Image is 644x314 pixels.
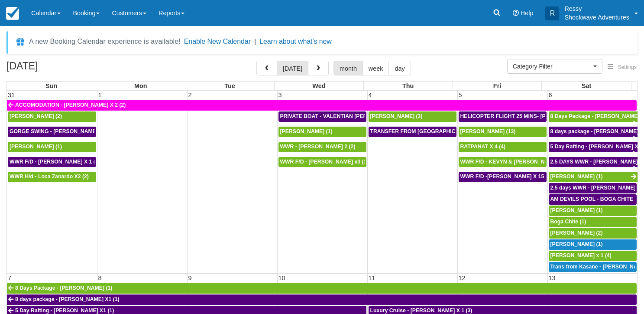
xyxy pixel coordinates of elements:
a: WWR F/D - [PERSON_NAME] x3 (3) [278,157,366,167]
span: RATPANAT X 4 (4) [460,144,506,150]
span: [PERSON_NAME] (3) [370,113,423,119]
span: Tue [224,82,235,89]
a: PRIVATE BOAT - VALENTIAN [PERSON_NAME] X 4 (4) [278,111,366,122]
a: 2,5 days WWR - [PERSON_NAME] X2 (2) [549,183,637,193]
a: [PERSON_NAME] (1) [8,142,96,152]
span: GORGE SWING - [PERSON_NAME] X 2 (2) [10,128,115,134]
span: WWR - [PERSON_NAME] 2 (2) [280,144,356,150]
span: WWR F/D -[PERSON_NAME] X 15 (15) [460,173,555,180]
span: [PERSON_NAME] (1) [550,207,603,213]
span: 9 [188,275,193,281]
span: 8 [97,275,103,281]
span: [PERSON_NAME] (1) [10,144,62,150]
a: 5 Day Rafting - [PERSON_NAME] X1 (1) [549,142,638,152]
a: [PERSON_NAME] (1) [278,127,366,137]
span: Sun [45,82,57,89]
span: [PERSON_NAME] (1) [550,173,603,180]
a: [PERSON_NAME] (1) [549,239,637,250]
a: 2,5 DAYS WWR - [PERSON_NAME] X1 (1) [549,157,638,167]
span: 3 [278,92,283,98]
span: 7 [7,275,12,281]
span: 12 [458,275,466,281]
button: Settings [602,61,642,74]
a: WWR - [PERSON_NAME] 2 (2) [278,142,366,152]
h2: [DATE] [6,61,116,77]
span: Mon [134,82,147,89]
button: Enable New Calendar [184,37,251,46]
span: 8 days package - [PERSON_NAME] X1 (1) [15,296,120,302]
button: week [362,61,389,75]
span: [PERSON_NAME] (2) [10,113,62,119]
a: 8 days package - [PERSON_NAME] X1 (1) [7,294,637,305]
a: Learn about what's new [259,38,332,45]
span: | [254,38,256,45]
a: TRANSFER FROM [GEOGRAPHIC_DATA] TO VIC FALLS - [PERSON_NAME] X 1 (1) [369,127,456,137]
a: Trans from Kasane - [PERSON_NAME] X4 (4) [549,262,637,272]
button: Category Filter [507,59,602,74]
span: [PERSON_NAME] x 1 (4) [550,252,612,258]
div: A new Booking Calendar experience is available! [29,36,181,47]
span: Luxury Cruise - [PERSON_NAME] X 1 (3) [370,307,472,314]
span: Settings [618,64,637,70]
a: GORGE SWING - [PERSON_NAME] X 2 (2) [8,127,96,137]
i: Help [513,10,519,16]
button: month [333,61,363,75]
span: HELICOPTER FLIGHT 25 MINS- [PERSON_NAME] X1 (1) [460,113,601,119]
img: checkfront-main-nav-mini-logo.png [6,7,19,20]
span: [PERSON_NAME] (2) [550,230,603,236]
span: TRANSFER FROM [GEOGRAPHIC_DATA] TO VIC FALLS - [PERSON_NAME] X 1 (1) [370,128,578,134]
span: ACCOMODATION - [PERSON_NAME] X 2 (2) [15,102,126,108]
span: PRIVATE BOAT - VALENTIAN [PERSON_NAME] X 4 (4) [280,113,416,119]
span: 8 Days Package - [PERSON_NAME] (1) [15,285,112,291]
span: WWR H/d - Loca Zanardo X2 (2) [10,173,89,180]
span: 4 [368,92,373,98]
span: Boga Chite (1) [550,219,586,225]
a: 8 days package - [PERSON_NAME] X1 (1) [549,127,638,137]
span: WWR F/D - [PERSON_NAME] x3 (3) [280,159,369,165]
p: Ressy [564,4,629,13]
span: 31 [7,92,16,98]
span: WWR F/D - [PERSON_NAME] X 1 (1) [10,159,100,165]
a: Boga Chite (1) [549,217,637,227]
a: 8 Days Package - [PERSON_NAME] (1) [549,111,638,122]
a: RATPANAT X 4 (4) [459,142,547,152]
span: Sat [582,82,591,89]
span: 6 [548,92,553,98]
span: WWR F/D - KEVYN & [PERSON_NAME] 2 (2) [460,159,571,165]
a: [PERSON_NAME] (13) [459,127,547,137]
a: [PERSON_NAME] (2) [8,111,96,122]
span: 2 [188,92,193,98]
span: [PERSON_NAME] (1) [550,241,603,247]
button: [DATE] [277,61,308,75]
a: WWR F/D - [PERSON_NAME] X 1 (1) [8,157,96,167]
a: [PERSON_NAME] (3) [369,111,456,122]
a: HELICOPTER FLIGHT 25 MINS- [PERSON_NAME] X1 (1) [459,111,547,122]
span: 5 Day Rafting - [PERSON_NAME] X1 (1) [15,307,114,314]
span: Category Filter [513,62,591,71]
a: [PERSON_NAME] (1) [549,172,638,182]
span: 5 [458,92,463,98]
span: 13 [548,275,557,281]
span: 10 [278,275,286,281]
a: WWR F/D - KEVYN & [PERSON_NAME] 2 (2) [459,157,547,167]
div: R [545,7,559,20]
a: WWR H/d - Loca Zanardo X2 (2) [8,172,96,182]
a: [PERSON_NAME] (2) [549,228,637,239]
a: [PERSON_NAME] (1) [549,206,637,216]
span: Wed [312,82,325,89]
a: WWR F/D -[PERSON_NAME] X 15 (15) [459,172,547,182]
span: Help [521,10,534,16]
p: Shockwave Adventures [564,13,629,22]
span: Thu [402,82,414,89]
a: 8 Days Package - [PERSON_NAME] (1) [7,283,637,294]
span: [PERSON_NAME] (1) [280,128,333,134]
span: [PERSON_NAME] (13) [460,128,516,134]
a: AM DEVILS POOL - BOGA CHITE X 1 (1) [549,194,637,205]
span: 1 [97,92,103,98]
a: ACCOMODATION - [PERSON_NAME] X 2 (2) [7,100,637,111]
span: 11 [368,275,376,281]
button: day [388,61,411,75]
a: [PERSON_NAME] x 1 (4) [549,251,637,261]
span: Fri [493,82,501,89]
